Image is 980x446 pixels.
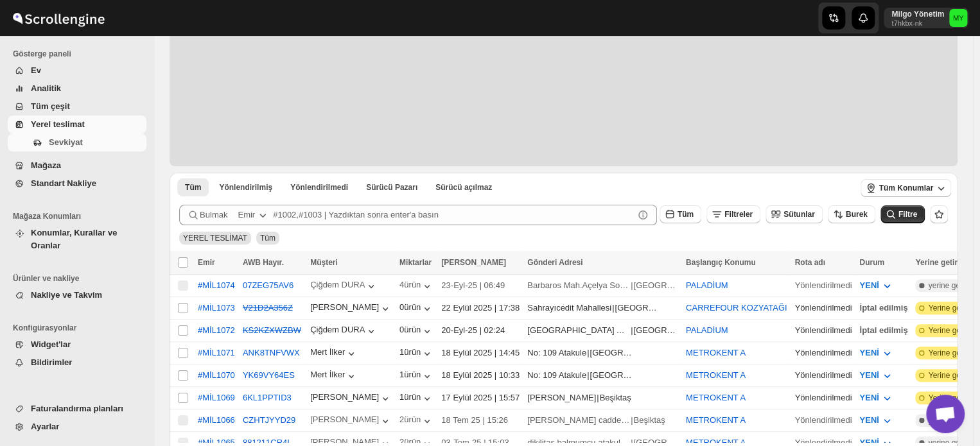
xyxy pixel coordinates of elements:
font: Ev [31,65,41,75]
font: İptal edilmiş [859,325,907,335]
font: [GEOGRAPHIC_DATA] [633,325,720,335]
font: 0 [399,325,404,334]
font: [GEOGRAPHIC_DATA] [590,348,676,357]
font: 1 [399,370,404,379]
font: ürün [404,370,421,379]
font: yerine getirildi [928,416,976,425]
button: Tüm [660,205,701,223]
font: 4 [399,280,404,289]
button: 2 ürün [399,415,433,427]
font: Bulmak [200,210,227,219]
font: Mert İlker [310,347,345,357]
font: Standart Nakliye [31,178,96,188]
font: Yönlendirilmedi [794,348,852,357]
font: | [631,325,633,335]
button: Mert İlker [310,347,358,360]
font: | [587,348,589,357]
button: [PERSON_NAME] [310,415,392,427]
button: 07ZEG75AV6 [243,280,293,290]
button: #MİL1074 [198,280,235,290]
button: METROKENT A [686,370,746,380]
button: Ev [8,62,146,80]
button: Talep edilebilir [358,178,425,196]
font: [PERSON_NAME] [310,415,379,424]
button: [PERSON_NAME] [310,392,392,405]
font: Rota adı [794,258,825,267]
font: Tüm [678,210,694,219]
button: METROKENT A [686,415,746,425]
button: Filtre [880,205,925,223]
button: 1 ürün [399,370,433,382]
font: KS2KZXWZBW [243,325,301,335]
font: Beşiktaş [599,393,631,402]
font: [PERSON_NAME] [441,258,506,267]
button: V21D2A356Z [243,303,293,313]
button: Nakliye ve Takvim [8,286,146,304]
font: Emir [238,210,255,219]
font: Analitik [31,83,61,93]
font: #MİL1066 [198,415,235,425]
font: #MİL1071 [198,348,235,357]
button: 4 ürün [399,280,433,293]
button: Tüm [177,178,209,196]
font: | [587,370,589,380]
font: 18 Eylül 2025 | 14:45 [441,348,520,357]
font: Ürünler ve nakliye [13,274,79,283]
font: Sevkiyat [49,137,83,147]
font: AWB Hayır. [243,258,284,267]
font: Konumlar, Kurallar ve Oranlar [31,228,117,250]
font: 1 [399,392,404,402]
font: Sütunlar [783,210,815,219]
font: 23-Eyl-25 | 06:49 [441,280,505,290]
font: [GEOGRAPHIC_DATA] [633,280,720,290]
font: t7hkbx-nk [891,19,922,27]
font: 2 [399,415,404,424]
font: | [612,303,614,313]
button: Çiğdem DURA [310,325,378,338]
font: Yönlendirilmedi [794,415,852,425]
font: Sahrayıcedit Mahallesi [527,303,611,313]
button: PALADİUM [686,280,728,290]
font: 22 Eylül 2025 | 17:38 [441,303,520,313]
button: 6KL1PPTID3 [243,393,292,402]
button: METROKENT A [686,348,746,357]
font: Yönlendirilmedi [794,393,852,402]
button: Kullanıcı menüsü [884,8,968,28]
font: Gönderi Adresi [527,258,582,267]
font: [PERSON_NAME] [310,392,379,402]
button: PALADİUM [686,325,728,335]
button: CARREFOUR KOZYATAĞI [686,303,787,313]
button: Konumlar, Kurallar ve Oranlar [8,224,146,255]
button: CZHTJYYD29 [243,415,295,425]
font: Gösterge paneli [13,49,71,58]
button: #MİL1069 [198,393,235,402]
button: 1 ürün [399,392,433,405]
button: Talep edilemez [428,178,500,196]
font: | [631,415,633,425]
font: Ayarlar [31,422,59,431]
button: Burek [828,205,875,223]
button: Mert İlker [310,370,358,382]
font: Tüm [260,234,276,243]
font: Nakliye ve Takvim [31,290,102,300]
font: YENİ [859,393,879,402]
div: Açık sohbet [926,395,965,433]
button: Filtreler [706,205,760,223]
font: Tüm [185,183,201,192]
font: Müşteri [310,258,338,267]
button: 0 ürün [399,302,433,315]
font: Milgo Yönetim [891,10,944,19]
font: ürün [404,325,421,334]
button: Yönlendirilmemiş [283,178,356,196]
button: #MİL1072 [198,325,235,335]
font: Sürücü açılmaz [435,183,492,192]
font: Faturalandırma planları [31,404,123,413]
font: Tüm çeşit [31,101,70,111]
button: METROKENT A [686,393,746,402]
